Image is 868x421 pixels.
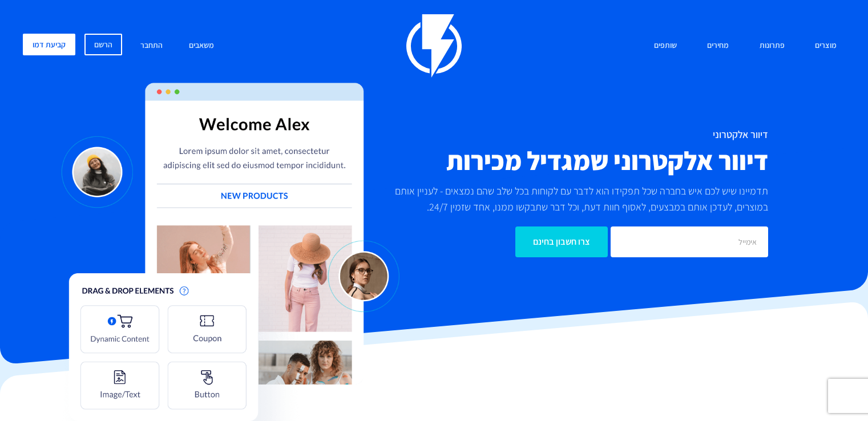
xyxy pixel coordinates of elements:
[23,34,75,55] a: קביעת דמו
[374,183,768,215] p: תדמיינו שיש לכם איש בחברה שכל תפקידו הוא לדבר עם לקוחות בכל שלב שהם נמצאים - לעניין אותם במוצרים,...
[132,34,171,58] a: התחבר
[180,34,223,58] a: משאבים
[374,129,768,140] h1: דיוור אלקטרוני
[84,34,122,55] a: הרשם
[515,226,608,257] input: צרו חשבון בחינם
[699,34,737,58] a: מחירים
[751,34,793,58] a: פתרונות
[374,146,768,175] h2: דיוור אלקטרוני שמגדיל מכירות
[806,34,845,58] a: מוצרים
[645,34,685,58] a: שותפים
[611,226,768,257] input: אימייל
